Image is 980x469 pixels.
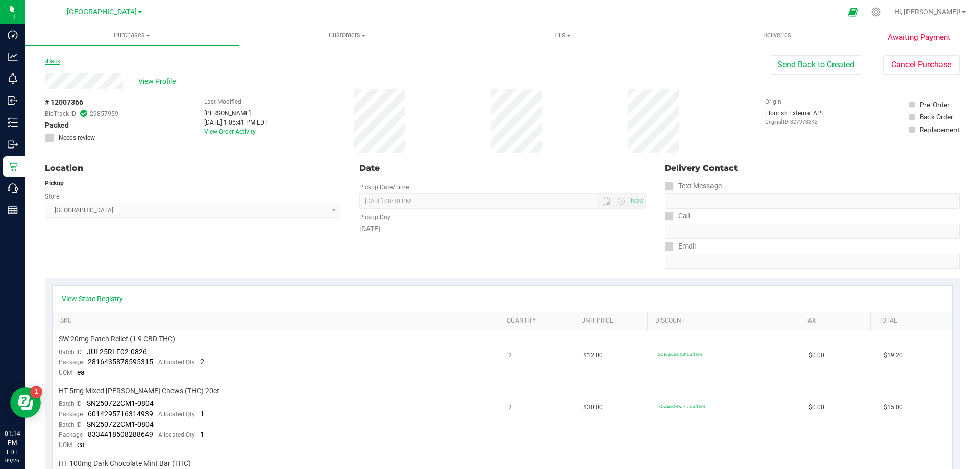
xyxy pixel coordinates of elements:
[8,95,18,106] inline-svg: Inbound
[59,349,82,356] span: Batch ID
[10,387,41,418] iframe: Resource center
[665,162,960,175] div: Delivery Contact
[77,368,85,376] span: ea
[765,97,781,106] label: Origin
[158,411,195,418] span: Allocated Qty
[8,139,18,150] inline-svg: Outbound
[88,430,153,438] span: 8334418508288649
[8,52,18,62] inline-svg: Analytics
[59,359,83,366] span: Package
[88,410,153,418] span: 6014295716314939
[749,31,805,40] span: Deliveries
[239,24,454,46] a: Customers
[59,411,83,418] span: Package
[771,55,861,75] button: Send Back to Created
[90,109,118,118] span: 29857959
[45,97,83,108] span: # 12007366
[359,162,645,175] div: Date
[204,97,241,106] label: Last Modified
[67,8,137,16] span: [GEOGRAPHIC_DATA]
[888,32,950,43] span: Awaiting Payment
[878,317,941,325] a: Total
[204,118,268,127] div: [DATE] 1:05:41 PM EDT
[59,386,219,396] span: HT 5mg Mixed [PERSON_NAME] Chews (THC) 20ct
[804,317,867,325] a: Tax
[507,317,569,325] a: Quantity
[62,293,123,304] a: View State Registry
[200,430,204,438] span: 1
[200,358,204,366] span: 2
[87,420,154,428] span: SN250722CM1-0804
[5,457,20,464] p: 09/26
[204,128,256,135] a: View Order Activity
[8,30,18,40] inline-svg: Dashboard
[77,440,85,449] span: ea
[80,109,87,118] span: In Sync
[59,133,95,142] span: Needs review
[655,317,792,325] a: Discount
[158,359,195,366] span: Allocated Qty
[359,183,409,192] label: Pickup Date/Time
[45,120,69,131] span: Packed
[60,317,495,325] a: SKU
[665,239,696,254] label: Email
[59,441,72,449] span: UOM
[8,183,18,193] inline-svg: Call Center
[359,224,645,234] div: [DATE]
[581,317,644,325] a: Unit Price
[508,351,512,360] span: 2
[59,421,82,428] span: Batch ID
[808,351,824,360] span: $0.00
[59,459,191,468] span: HT 100mg Dark Chocolate Mint Bar (THC)
[59,369,72,376] span: UOM
[8,205,18,215] inline-svg: Reports
[200,410,204,418] span: 1
[658,352,702,357] span: 20topicals: 20% off line
[765,109,823,126] div: Flourish External API
[870,7,883,17] div: Manage settings
[884,351,903,360] span: $19.20
[240,31,454,40] span: Customers
[138,76,179,87] span: View Profile
[59,334,175,344] span: SW 20mg Patch Relief (1:9 CBD:THC)
[883,55,960,75] button: Cancel Purchase
[59,400,82,407] span: Batch ID
[24,31,239,40] span: Purchases
[87,399,154,407] span: SN250722CM1-0804
[45,162,340,175] div: Location
[5,429,20,457] p: 01:14 PM EDT
[665,209,690,224] label: Call
[8,117,18,128] inline-svg: Inventory
[884,403,903,412] span: $15.00
[24,24,239,46] a: Purchases
[670,24,885,46] a: Deliveries
[45,180,64,187] strong: Pickup
[583,351,603,360] span: $12.00
[583,403,603,412] span: $30.00
[920,125,959,135] div: Replacement
[665,224,960,239] input: Format: (999) 999-9999
[45,109,78,118] span: BioTrack ID:
[665,179,722,193] label: Text Message
[87,348,147,356] span: JUL25RLF02-0826
[204,109,268,118] div: [PERSON_NAME]
[842,2,865,22] span: Open Ecommerce Menu
[59,431,83,438] span: Package
[8,73,18,84] inline-svg: Monitoring
[359,213,390,222] label: Pickup Day
[30,386,42,398] iframe: Resource center unread badge
[658,404,705,409] span: 75chocchew: 75% off line
[665,193,960,209] input: Format: (999) 999-9999
[920,112,953,122] div: Back Order
[920,100,950,110] div: Pre-Order
[765,118,823,126] p: Original ID: 327973342
[808,403,824,412] span: $0.00
[45,192,59,201] label: Store
[8,161,18,171] inline-svg: Retail
[45,58,60,65] a: Back
[894,8,961,16] span: Hi, [PERSON_NAME]!
[88,358,153,366] span: 2816435878595315
[508,403,512,412] span: 2
[158,431,195,438] span: Allocated Qty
